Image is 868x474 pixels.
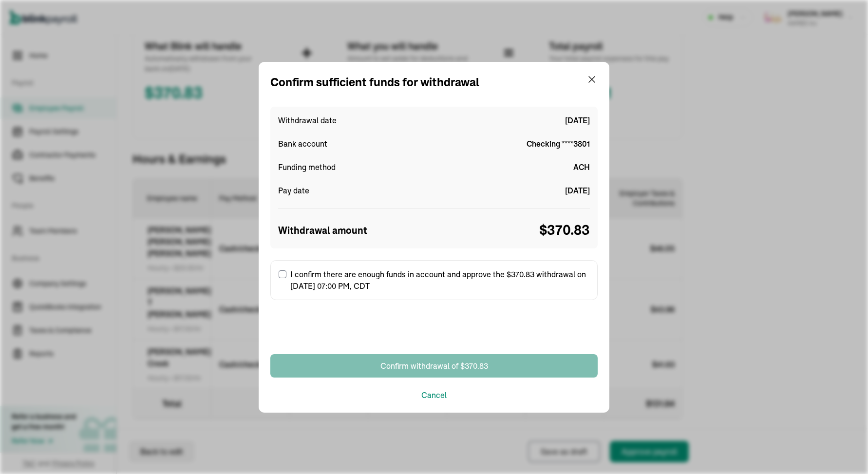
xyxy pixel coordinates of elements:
button: Cancel [421,389,447,401]
span: Bank account [278,138,327,150]
span: $ 370.83 [539,220,590,241]
span: Withdrawal amount [278,223,367,238]
input: I confirm there are enough funds in account and approve the $370.83 withdrawal on [DATE] 07:00 PM... [279,270,286,278]
div: Confirm sufficient funds for withdrawal [270,74,479,91]
span: [DATE] [565,185,590,196]
span: Withdrawal date [278,114,337,126]
span: ACH [573,161,590,173]
label: I confirm there are enough funds in account and approve the $370.83 withdrawal on [DATE] 07:00 PM... [270,260,598,300]
span: Funding method [278,161,336,173]
div: Confirm withdrawal of $370.83 [380,360,488,372]
button: Confirm withdrawal of $370.83 [270,354,598,378]
span: [DATE] [565,114,590,126]
span: Pay date [278,185,309,196]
